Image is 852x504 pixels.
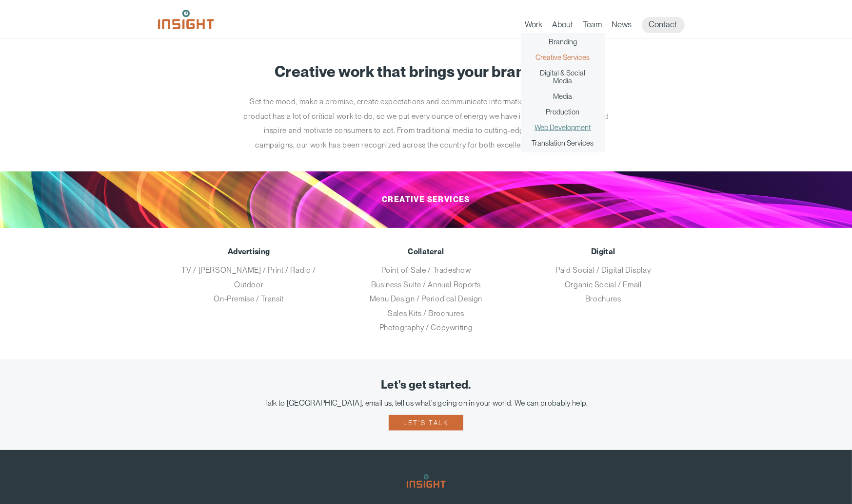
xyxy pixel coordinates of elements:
a: Production [546,108,580,116]
a: Branding [549,38,577,46]
a: Let's talk [389,415,463,430]
h2: Creative Services [173,171,680,228]
p: Point-of-Sale / Tradeshow Business Suite / Annual Reports Menu Design / Periodical Design Sales K... [350,263,502,335]
p: Set the mood, make a promise, create expectations and communicate information. An agency’s creati... [243,94,609,152]
h3: Digital [527,247,679,256]
a: Translation Services [532,139,594,147]
p: TV / [PERSON_NAME] / Print / Radio / Outdoor On-Premise / Transit [173,263,325,306]
a: News [612,19,632,33]
a: Team [583,19,602,33]
p: Paid Social / Digital Display Organic Social / Email Brochures [527,263,679,306]
a: Media [554,93,573,100]
a: Work [525,19,543,33]
img: Insight Marketing Design [407,474,446,488]
a: Web Development [535,124,591,131]
a: Creative Services [536,54,590,61]
div: Talk to [GEOGRAPHIC_DATA], email us, tell us what's going on in your world. We can probably help. [15,398,837,408]
a: About [553,19,574,33]
a: Contact [642,17,685,33]
div: Let's get started. [15,379,837,392]
a: Digital & Social Media [531,69,595,85]
img: Insight Marketing Design [158,10,214,29]
h3: Advertising [173,247,325,256]
h1: Creative work that brings your brand to life [173,63,680,80]
h3: Collateral [350,247,502,256]
nav: primary navigation menu [525,17,694,33]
